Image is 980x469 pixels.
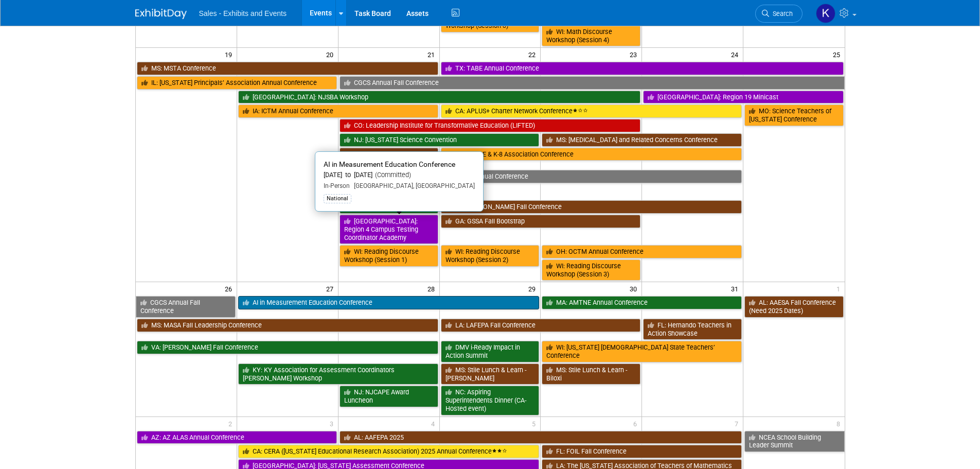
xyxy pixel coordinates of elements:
[325,48,338,61] span: 20
[426,282,439,295] span: 28
[340,119,641,132] a: CO: Leadership Institute for Transformative Education (LIFTED)
[441,148,742,161] a: MO: MARE & K-8 Association Conference
[137,431,337,444] a: AZ: AZ ALAS Annual Conference
[542,133,742,147] a: MS: [MEDICAL_DATA] and Related Concerns Conference
[430,417,439,430] span: 4
[441,386,540,415] a: NC: Aspiring Superintendents Dinner (CA-Hosted event)
[542,25,640,46] a: WI: Math Discourse Workshop (Session 4)
[542,296,742,309] a: MA: AMTNE Annual Conference
[744,105,843,126] a: MO: Science Teachers of [US_STATE] Conference
[238,296,540,309] a: AI in Measurement Education Conference
[324,171,475,180] div: [DATE] to [DATE]
[340,133,540,147] a: NJ: [US_STATE] Science Convention
[441,215,641,228] a: GA: GSSA Fall Bootstrap
[835,417,845,430] span: 8
[527,48,540,61] span: 22
[372,171,411,179] span: (Committed)
[136,296,236,317] a: CGCS Annual Fall Conference
[769,10,793,18] span: Search
[137,319,438,332] a: MS: MASA Fall Leadership Conference
[199,9,287,18] span: Sales - Exhibits and Events
[441,105,742,118] a: CA: APLUS+ Charter Network Conference
[643,319,742,340] a: FL: Hernando Teachers in Action Showcase
[441,170,742,183] a: NERA Annual Conference
[340,215,438,244] a: [GEOGRAPHIC_DATA]: Region 4 Campus Testing Coordinator Academy
[340,245,438,266] a: WI: Reading Discourse Workshop (Session 1)
[441,341,540,362] a: DMV i-Ready Impact in Action Summit
[527,282,540,295] span: 29
[542,259,640,281] a: WI: Reading Discourse Workshop (Session 3)
[542,445,742,458] a: FL: FOIL Fall Conference
[324,160,455,168] span: AI in Measurement Education Conference
[832,48,845,61] span: 25
[224,282,237,295] span: 26
[137,76,337,90] a: IL: [US_STATE] Principals’ Association Annual Conference
[340,148,438,169] a: AR: 2025 APSRC Annual Fall Conference
[238,445,540,458] a: CA: CERA ([US_STATE] Educational Research Association) 2025 Annual Conference
[643,91,843,104] a: [GEOGRAPHIC_DATA]: Region 19 Minicast
[632,417,642,430] span: 6
[755,5,803,23] a: Search
[137,341,438,354] a: VA: [PERSON_NAME] Fall Conference
[730,48,743,61] span: 24
[441,363,540,385] a: MS: Stile Lunch & Learn - [PERSON_NAME]
[441,200,742,214] a: SC: [PERSON_NAME] Fall Conference
[744,431,844,452] a: NCEA School Building Leader Summit
[531,417,540,430] span: 5
[744,296,843,317] a: AL: AAESA Fall Conference (Need 2025 Dates)
[441,245,540,266] a: WI: Reading Discourse Workshop (Session 2)
[340,386,438,407] a: NJ: NJCAPE Award Luncheon
[224,48,237,61] span: 19
[629,282,642,295] span: 30
[542,341,742,362] a: WI: [US_STATE] [DEMOGRAPHIC_DATA] State Teachers’ Conference
[835,282,845,295] span: 1
[542,363,640,385] a: MS: Stile Lunch & Learn - Biloxi
[329,417,338,430] span: 3
[324,194,351,203] div: National
[629,48,642,61] span: 23
[325,282,338,295] span: 27
[324,182,350,189] span: In-Person
[340,76,845,90] a: CGCS Annual Fall Conference
[816,4,835,23] img: Kara Haven
[238,105,438,118] a: IA: ICTM Annual Conference
[340,431,742,444] a: AL: AAFEPA 2025
[734,417,743,430] span: 7
[426,48,439,61] span: 21
[441,62,844,75] a: TX: TABE Annual Conference
[542,245,742,258] a: OH: OCTM Annual Conference
[441,319,641,332] a: LA: LAFEPA Fall Conference
[135,9,187,19] img: ExhibitDay
[227,417,237,430] span: 2
[350,182,475,189] span: [GEOGRAPHIC_DATA], [GEOGRAPHIC_DATA]
[238,363,438,385] a: KY: KY Association for Assessment Coordinators [PERSON_NAME] Workshop
[137,62,438,75] a: MS: MSTA Conference
[730,282,743,295] span: 31
[238,91,640,104] a: [GEOGRAPHIC_DATA]: NJSBA Workshop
